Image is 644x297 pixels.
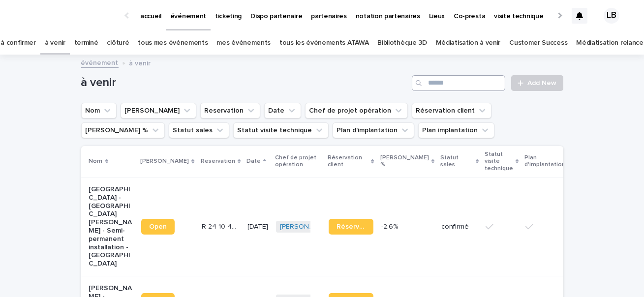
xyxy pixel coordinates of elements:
[328,152,369,171] p: Réservation client
[121,103,196,119] button: Lien Stacker
[169,122,229,138] button: Statut sales
[138,31,208,55] a: tous mes événements
[81,103,117,119] button: Nom
[129,57,151,68] p: à venir
[247,223,268,231] p: [DATE]
[380,152,429,171] p: [PERSON_NAME] %
[280,223,334,231] a: [PERSON_NAME]
[604,8,619,24] div: LB
[81,177,634,276] tr: [GEOGRAPHIC_DATA] - [GEOGRAPHIC_DATA][PERSON_NAME] - Semi-permanent installation - [GEOGRAPHIC_DA...
[305,103,408,119] button: Chef de projet opération
[140,156,189,167] p: [PERSON_NAME]
[81,122,165,138] button: Marge %
[412,75,505,91] input: Search
[246,156,261,167] p: Date
[511,75,563,91] a: Add New
[333,122,414,138] button: Plan d'implantation
[149,223,167,230] span: Open
[329,219,373,235] a: Réservation
[485,149,513,174] p: Statut visite technique
[89,185,134,268] p: [GEOGRAPHIC_DATA] - [GEOGRAPHIC_DATA][PERSON_NAME] - Semi-permanent installation - [GEOGRAPHIC_DATA]
[377,31,427,55] a: Bibliothèque 3D
[279,31,368,55] a: tous les événements ATAWA
[201,156,235,167] p: Reservation
[381,221,400,231] p: -2.6%
[436,31,501,55] a: Médiatisation à venir
[509,31,567,55] a: Customer Success
[216,31,271,55] a: mes événements
[264,103,301,119] button: Date
[412,103,491,119] button: Réservation client
[107,31,129,55] a: clôturé
[441,223,478,231] p: confirmé
[141,219,175,235] a: Open
[440,152,473,171] p: Statut sales
[81,57,119,68] a: événement
[20,6,115,26] img: Ls34BcGeRexTGTNfXpUC
[524,152,565,171] p: Plan d'implantation
[74,31,98,55] a: terminé
[0,31,36,55] a: à confirmer
[45,31,65,55] a: à venir
[576,31,644,55] a: Médiatisation relance
[275,152,322,171] p: Chef de projet opération
[200,103,260,119] button: Reservation
[89,156,103,167] p: Nom
[418,122,494,138] button: Plan implantation
[233,122,329,138] button: Statut visite technique
[81,76,408,90] h1: à venir
[202,221,242,231] p: R 24 10 4384
[528,80,557,87] span: Add New
[337,223,366,230] span: Réservation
